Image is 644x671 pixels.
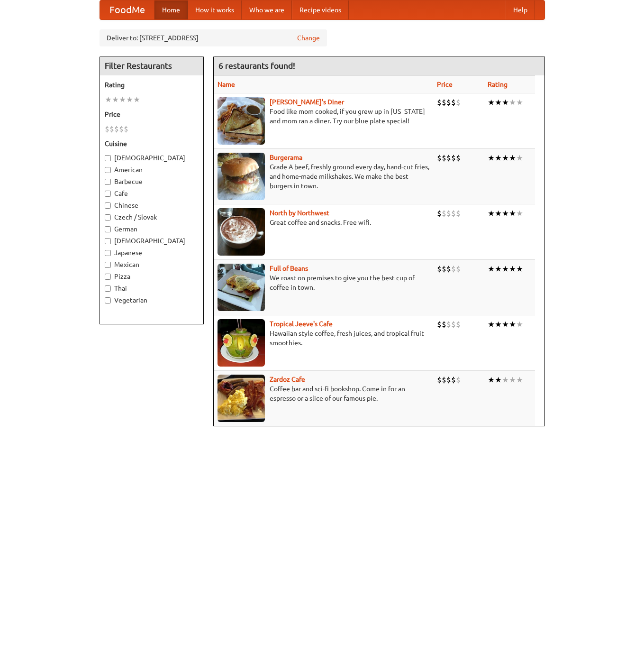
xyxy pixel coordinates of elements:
[456,153,461,163] li: $
[456,97,461,108] li: $
[442,208,446,219] li: $
[270,265,308,272] a: Full of Beans
[270,320,333,328] a: Tropical Jeeve's Cafe
[105,80,199,90] h5: Rating
[105,214,111,221] input: Czech / Slovak
[456,319,461,330] li: $
[442,319,446,330] li: $
[451,264,456,274] li: $
[105,274,111,280] input: Pizza
[218,273,429,292] p: We roast on premises to give you the best cup of coffee in town.
[188,0,242,19] a: How it works
[105,260,199,269] label: Mexican
[437,375,442,385] li: $
[105,177,199,186] label: Barbecue
[218,384,429,403] p: Coffee bar and sci-fi bookshop. Come in for an espresso or a slice of our famous pie.
[437,208,442,219] li: $
[105,236,199,246] label: [DEMOGRAPHIC_DATA]
[509,319,516,330] li: ★
[446,264,451,274] li: $
[488,153,495,163] li: ★
[495,319,502,330] li: ★
[502,319,509,330] li: ★
[516,375,523,385] li: ★
[105,153,199,163] label: [DEMOGRAPHIC_DATA]
[509,264,516,274] li: ★
[495,375,502,385] li: ★
[437,81,453,88] a: Price
[105,250,111,256] input: Japanese
[218,107,429,126] p: Food like mom cooked, if you grew up in [US_STATE] and mom ran a diner. Try our blue plate special!
[242,0,292,19] a: Who we are
[218,153,265,200] img: burgerama.jpg
[105,191,111,197] input: Cafe
[297,33,320,43] a: Change
[105,179,111,185] input: Barbecue
[105,262,111,268] input: Mexican
[105,94,112,105] li: ★
[451,153,456,163] li: $
[105,139,199,148] h5: Cuisine
[105,165,199,175] label: American
[446,319,451,330] li: $
[270,209,329,217] a: North by Northwest
[451,208,456,219] li: $
[456,264,461,274] li: $
[100,56,203,75] h4: Filter Restaurants
[218,97,265,145] img: sallys.jpg
[509,208,516,219] li: ★
[451,319,456,330] li: $
[105,124,109,134] li: $
[442,264,446,274] li: $
[488,97,495,108] li: ★
[154,0,188,19] a: Home
[516,319,523,330] li: ★
[495,97,502,108] li: ★
[495,264,502,274] li: ★
[114,124,119,134] li: $
[437,97,442,108] li: $
[105,167,111,173] input: American
[105,201,199,210] label: Chinese
[218,264,265,311] img: beans.jpg
[495,153,502,163] li: ★
[119,124,124,134] li: $
[218,208,265,256] img: north.jpg
[270,98,344,106] a: [PERSON_NAME]'s Diner
[516,153,523,163] li: ★
[105,285,111,292] input: Thai
[100,29,327,46] div: Deliver to: [STREET_ADDRESS]
[105,189,199,198] label: Cafe
[105,272,199,281] label: Pizza
[516,97,523,108] li: ★
[488,81,508,88] a: Rating
[292,0,349,19] a: Recipe videos
[105,110,199,119] h5: Price
[119,94,126,105] li: ★
[509,97,516,108] li: ★
[502,208,509,219] li: ★
[442,153,446,163] li: $
[218,81,235,88] a: Name
[124,124,128,134] li: $
[105,295,199,305] label: Vegetarian
[446,153,451,163] li: $
[502,375,509,385] li: ★
[105,238,111,244] input: [DEMOGRAPHIC_DATA]
[105,297,111,303] input: Vegetarian
[502,153,509,163] li: ★
[109,124,114,134] li: $
[516,264,523,274] li: ★
[488,264,495,274] li: ★
[502,97,509,108] li: ★
[442,97,446,108] li: $
[105,248,199,257] label: Japanese
[270,154,302,161] a: Burgerama
[270,376,305,383] a: Zardoz Cafe
[502,264,509,274] li: ★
